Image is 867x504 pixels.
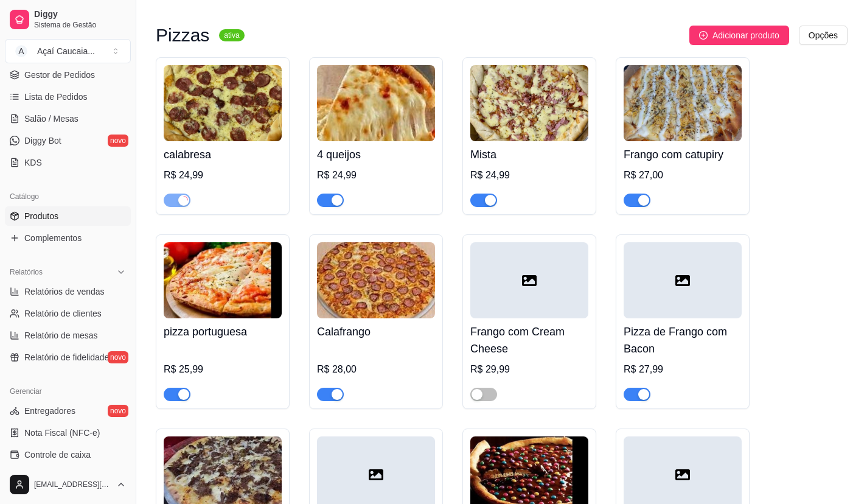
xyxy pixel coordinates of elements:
[34,480,111,489] span: [EMAIL_ADDRESS][DOMAIN_NAME]
[624,146,742,163] h4: Frango com catupiry
[164,146,282,163] h4: calabresa
[317,65,435,141] img: product-image
[5,470,131,499] button: [EMAIL_ADDRESS][DOMAIN_NAME]
[624,323,742,357] h4: Pizza de Frango com Bacon
[317,168,435,183] div: R$ 24,99
[164,65,282,141] img: product-image
[24,156,42,169] span: KDS
[164,323,282,340] h4: pizza portuguesa
[156,28,209,43] h3: Pizzas
[24,351,109,363] span: Relatório de fidelidade
[5,87,131,107] a: Lista de Pedidos
[470,146,588,163] h4: Mista
[24,405,75,417] span: Entregadores
[34,20,126,30] span: Sistema de Gestão
[10,267,43,277] span: Relatórios
[5,109,131,128] a: Salão / Mesas
[470,168,588,183] div: R$ 24,99
[317,362,435,377] div: R$ 28,00
[624,168,742,183] div: R$ 27,00
[470,323,588,357] h4: Frango com Cream Cheese
[317,323,435,340] h4: Calafrango
[5,326,131,345] a: Relatório de mesas
[5,423,131,443] a: Nota Fiscal (NFC-e)
[699,31,708,40] span: plus-circle
[178,195,189,206] span: loading
[24,307,102,320] span: Relatório de clientes
[24,285,105,298] span: Relatórios de vendas
[34,9,126,20] span: Diggy
[24,69,95,81] span: Gestor de Pedidos
[5,282,131,301] a: Relatórios de vendas
[809,29,838,42] span: Opções
[24,113,78,125] span: Salão / Mesas
[470,362,588,377] div: R$ 29,99
[5,187,131,206] div: Catálogo
[24,91,88,103] span: Lista de Pedidos
[5,131,131,150] a: Diggy Botnovo
[5,228,131,248] a: Complementos
[5,39,131,63] button: Select a team
[37,45,95,57] div: Açaí Caucaia ...
[15,45,27,57] span: A
[164,168,282,183] div: R$ 24,99
[5,401,131,421] a: Entregadoresnovo
[5,65,131,85] a: Gestor de Pedidos
[24,232,82,244] span: Complementos
[164,362,282,377] div: R$ 25,99
[24,210,58,222] span: Produtos
[219,29,244,41] sup: ativa
[5,206,131,226] a: Produtos
[24,329,98,341] span: Relatório de mesas
[799,26,848,45] button: Opções
[317,242,435,318] img: product-image
[5,304,131,323] a: Relatório de clientes
[470,65,588,141] img: product-image
[712,29,779,42] span: Adicionar produto
[5,382,131,401] div: Gerenciar
[317,146,435,163] h4: 4 queijos
[24,427,100,439] span: Nota Fiscal (NFC-e)
[24,449,91,461] span: Controle de caixa
[5,5,131,34] a: DiggySistema de Gestão
[5,153,131,172] a: KDS
[689,26,789,45] button: Adicionar produto
[5,348,131,367] a: Relatório de fidelidadenovo
[24,135,61,147] span: Diggy Bot
[624,362,742,377] div: R$ 27,99
[5,445,131,464] a: Controle de caixa
[624,65,742,141] img: product-image
[164,242,282,318] img: product-image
